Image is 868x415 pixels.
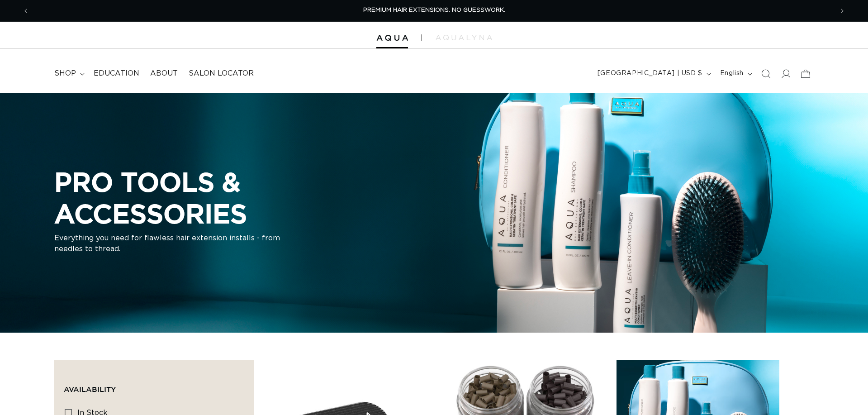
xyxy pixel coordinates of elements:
[183,63,259,84] a: Salon Locator
[832,2,852,19] button: Next announcement
[16,2,36,19] button: Previous announcement
[64,369,245,402] summary: Availability (0 selected)
[592,65,715,82] button: [GEOGRAPHIC_DATA] | USD $
[54,69,76,78] span: shop
[436,35,492,40] img: aqualyna.com
[720,69,744,78] span: English
[150,69,178,78] span: About
[94,69,139,78] span: Education
[54,166,398,229] h2: PRO TOOLS & ACCESSORIES
[64,385,116,393] span: Availability
[54,233,280,255] p: Everything you need for flawless hair extension installs - from needles to thread.
[598,69,702,78] span: [GEOGRAPHIC_DATA] | USD $
[363,7,505,13] span: PREMIUM HAIR EXTENSIONS. NO GUESSWORK.
[49,63,88,84] summary: shop
[145,63,183,84] a: About
[715,65,756,82] button: English
[88,63,145,84] a: Education
[376,35,408,41] img: Aqua Hair Extensions
[189,69,254,78] span: Salon Locator
[756,64,776,84] summary: Search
